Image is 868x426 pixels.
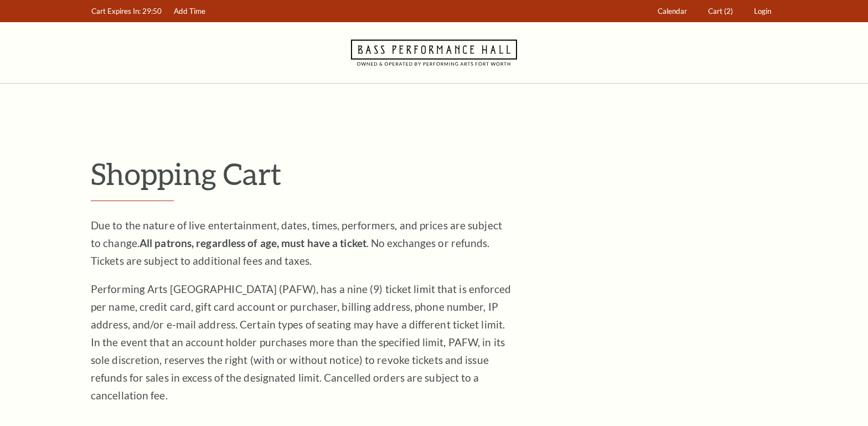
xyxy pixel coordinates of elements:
span: Cart [708,7,722,16]
span: Calendar [658,7,687,16]
p: Performing Arts [GEOGRAPHIC_DATA] (PAFW), has a nine (9) ticket limit that is enforced per name, ... [91,280,512,404]
span: 29:50 [142,7,162,16]
span: Cart Expires In: [91,7,141,16]
p: Shopping Cart [91,156,777,192]
a: Calendar [653,1,693,22]
a: Cart (2) [703,1,738,22]
span: Due to the nature of live entertainment, dates, times, performers, and prices are subject to chan... [91,219,502,267]
strong: All patrons, regardless of age, must have a ticket [139,237,366,249]
a: Add Time [169,1,211,22]
a: Login [749,1,777,22]
span: (2) [724,7,733,16]
span: Login [754,7,771,16]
